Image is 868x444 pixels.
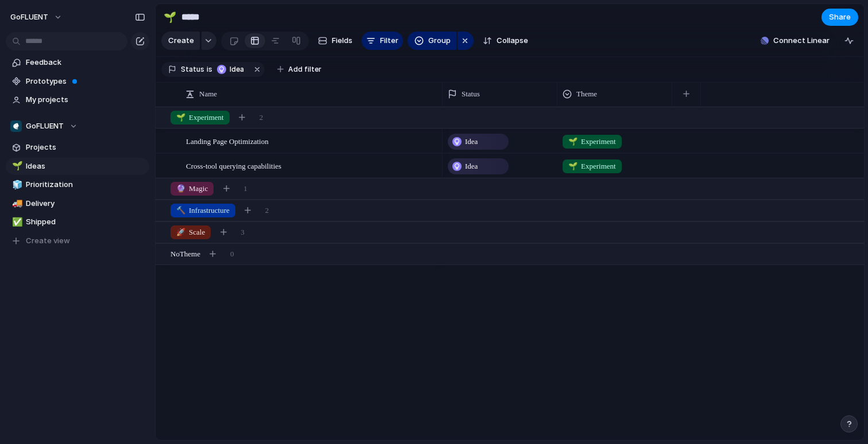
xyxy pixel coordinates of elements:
div: 🌱 [164,9,176,25]
span: Prioritization [26,179,145,190]
span: My projects [26,94,145,106]
span: Idea [230,64,246,75]
span: Magic [176,183,208,194]
button: Filter [362,32,403,50]
span: 🔨 [176,206,185,215]
span: Feedback [26,57,145,68]
a: ✅Shipped [6,213,149,231]
span: 0 [230,248,234,260]
span: Create view [26,235,70,247]
button: Connect Linear [756,32,834,49]
span: Shipped [26,216,145,228]
span: Projects [26,142,145,153]
span: No Theme [170,248,200,260]
span: 🌱 [176,113,185,122]
button: 🌱 [10,161,22,172]
span: Delivery [26,198,145,209]
span: Filter [380,35,398,46]
span: 🌱 [568,137,578,146]
span: Add filter [288,64,321,75]
button: Create [161,32,200,50]
span: is [207,64,212,75]
button: Group [408,32,456,50]
a: Projects [6,139,149,156]
a: Feedback [6,54,149,71]
span: 1 [243,183,247,194]
span: Fields [332,35,352,46]
span: Status [181,64,204,75]
span: Idea [465,136,478,147]
span: Ideas [26,161,145,172]
span: Share [829,11,851,23]
span: 2 [259,112,263,123]
button: 🧊 [10,179,22,190]
div: 🚚 [12,197,20,210]
span: Prototypes [26,76,145,87]
button: Create view [6,232,149,250]
span: Scale [176,227,205,238]
span: Status [462,88,480,100]
span: Name [199,88,217,100]
button: ✅ [10,216,22,228]
button: Add filter [270,61,328,77]
span: Cross-tool querying capabilities [186,159,281,172]
div: 🌱 [12,159,20,173]
span: goFLUENT [10,11,48,23]
a: 🧊Prioritization [6,176,149,193]
span: Infrastructure [176,205,230,216]
a: 🌱Ideas [6,158,149,175]
button: Collapse [478,32,533,50]
button: Share [821,9,858,26]
a: My projects [6,91,149,108]
span: Connect Linear [773,35,830,46]
span: Experiment [568,136,616,147]
a: Prototypes [6,73,149,90]
span: Collapse [497,35,528,46]
button: GoFLUENT [6,118,149,135]
div: 🧊 [12,178,20,192]
span: GoFLUENT [26,120,64,132]
span: Theme [576,88,597,100]
span: Experiment [176,112,224,123]
a: 🚚Delivery [6,195,149,212]
span: Experiment [568,161,616,172]
span: 🚀 [176,228,185,236]
div: ✅ [12,216,20,229]
span: Create [168,35,194,46]
button: Fields [313,32,357,50]
button: Idea [214,63,250,76]
span: Idea [465,161,478,172]
span: Group [428,35,451,46]
button: goFLUENT [5,8,68,26]
span: 3 [241,227,245,238]
span: 2 [265,205,269,216]
button: 🌱 [161,8,179,26]
span: 🌱 [568,162,578,170]
button: is [204,63,215,76]
span: 🔮 [176,184,185,193]
span: Landing Page Optimization [186,134,269,147]
button: 🚚 [10,198,22,209]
